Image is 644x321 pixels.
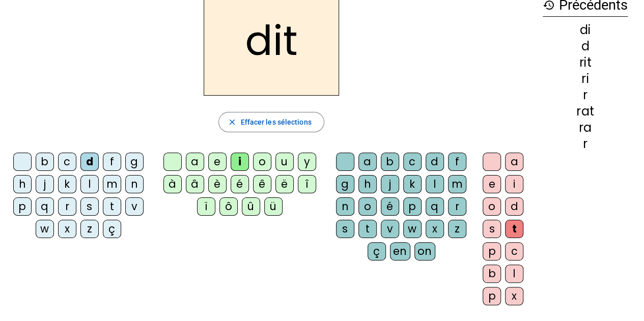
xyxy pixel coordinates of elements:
div: l [505,265,523,283]
div: a [358,153,377,171]
div: g [125,153,144,171]
div: d [80,153,99,171]
div: t [358,220,377,238]
div: c [403,153,422,171]
div: di [543,24,628,36]
div: é [231,175,249,193]
div: s [80,197,99,216]
div: ô [219,197,238,216]
div: k [58,175,76,193]
div: d [505,197,523,216]
div: ê [253,175,271,193]
div: q [36,197,54,216]
div: ri [543,73,628,85]
div: a [186,153,204,171]
div: ra [543,122,628,134]
div: w [36,220,54,238]
div: e [483,175,501,193]
div: l [426,175,444,193]
div: ë [275,175,294,193]
div: t [505,220,523,238]
div: on [414,242,435,260]
div: x [58,220,76,238]
div: en [390,242,410,260]
mat-icon: close [227,118,236,127]
div: m [448,175,466,193]
div: z [80,220,99,238]
div: à [163,175,182,193]
div: t [103,197,121,216]
div: h [358,175,377,193]
div: r [543,89,628,101]
div: c [58,153,76,171]
div: i [505,175,523,193]
div: i [231,153,249,171]
div: j [381,175,399,193]
div: o [358,197,377,216]
div: e [208,153,227,171]
div: m [103,175,121,193]
div: f [103,153,121,171]
div: é [381,197,399,216]
div: ü [264,197,283,216]
div: y [298,153,316,171]
div: r [58,197,76,216]
div: d [426,153,444,171]
div: f [448,153,466,171]
div: ï [197,197,215,216]
div: è [208,175,227,193]
div: r [448,197,466,216]
div: a [505,153,523,171]
div: k [403,175,422,193]
div: h [13,175,32,193]
div: î [298,175,316,193]
div: x [505,287,523,305]
div: p [13,197,32,216]
div: l [80,175,99,193]
div: o [483,197,501,216]
div: p [483,287,501,305]
div: ç [368,242,386,260]
button: Effacer les sélections [218,112,324,132]
div: ç [103,220,121,238]
div: p [483,242,501,260]
div: v [381,220,399,238]
span: Effacer les sélections [240,116,311,128]
div: rit [543,56,628,69]
div: b [381,153,399,171]
div: â [186,175,204,193]
div: x [426,220,444,238]
div: j [36,175,54,193]
div: n [336,197,354,216]
div: r [543,138,628,150]
div: c [505,242,523,260]
div: w [403,220,422,238]
div: o [253,153,271,171]
div: s [336,220,354,238]
div: p [403,197,422,216]
div: û [242,197,260,216]
div: b [36,153,54,171]
div: rat [543,105,628,118]
div: z [448,220,466,238]
div: g [336,175,354,193]
div: n [125,175,144,193]
div: u [275,153,294,171]
div: s [483,220,501,238]
div: v [125,197,144,216]
div: d [543,40,628,52]
div: q [426,197,444,216]
div: b [483,265,501,283]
